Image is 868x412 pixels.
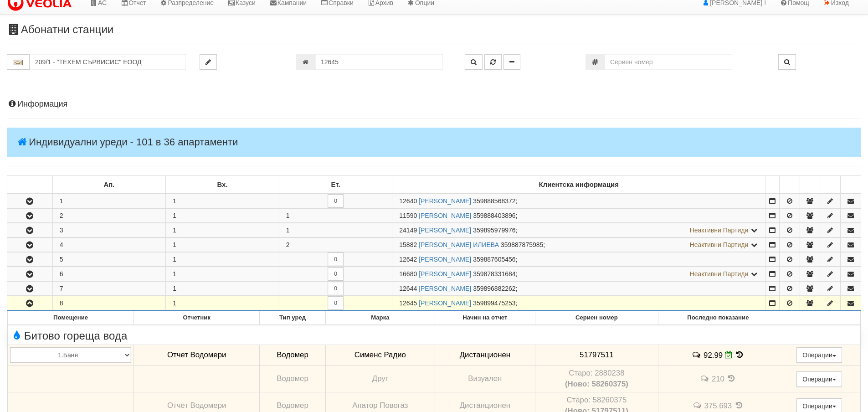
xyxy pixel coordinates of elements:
span: Неактивни Партиди [690,270,749,278]
td: ; [392,223,765,237]
th: Последно показание [658,311,778,325]
td: ; [392,238,765,252]
span: Битово гореща вода [10,330,127,342]
h4: Информация [7,100,861,109]
span: Партида № [399,256,417,263]
th: Начин на отчет [435,311,535,325]
td: ; [392,209,765,223]
td: 5 [52,252,166,267]
span: 51797511 [580,350,614,359]
span: 359887605456 [473,256,515,263]
span: 359896882262 [473,285,515,292]
td: ; [392,267,765,281]
b: Ап. [104,181,115,188]
th: Тип уред [260,311,326,325]
a: [PERSON_NAME] [419,212,471,219]
td: 7 [52,282,166,296]
td: 1 [166,282,279,296]
i: Редакция Отчет към 30/09/2025 [725,351,733,359]
td: : No sort applied, sorting is disabled [779,176,800,194]
span: Партида № [399,212,417,219]
td: : No sort applied, sorting is disabled [765,176,780,194]
td: 6 [52,267,166,281]
td: ; [392,296,765,311]
span: 359895979976 [473,227,515,234]
td: Друг [326,366,435,392]
b: Ет. [331,181,340,188]
span: 359888568372 [473,197,515,205]
td: 1 [166,267,279,281]
td: Водомер [260,366,326,392]
th: Помещение [8,311,134,325]
span: Партида № [399,241,417,248]
td: ; [392,282,765,296]
span: Партида № [399,270,417,278]
span: История на забележките [692,350,704,359]
a: [PERSON_NAME] [419,197,471,205]
span: 359878331684 [473,270,515,278]
span: История на показанията [727,374,737,383]
span: Отчет Водомери [167,350,226,359]
td: 4 [52,238,166,252]
td: : No sort applied, sorting is disabled [7,176,53,194]
span: Партида № [399,197,417,205]
td: Визуален [435,366,535,392]
td: ; [392,252,765,267]
td: 1 [166,252,279,267]
td: 2 [52,209,166,223]
a: [PERSON_NAME] [419,227,471,234]
td: Ет.: No sort applied, sorting is disabled [279,176,392,194]
h4: Индивидуални уреди - 101 в 36 апартаменти [7,128,861,157]
th: Сериен номер [535,311,658,325]
td: 1 [166,209,279,223]
b: (Ново: 58260375) [565,380,628,388]
span: История на забележките [692,401,704,410]
button: Операции [796,371,842,387]
td: 1 [52,194,166,208]
span: 92.99 [704,350,723,359]
span: Партида № [399,299,417,307]
input: Партида № [315,54,443,70]
td: Ап.: No sort applied, sorting is disabled [52,176,166,194]
th: Отчетник [134,311,260,325]
span: Партида № [399,227,417,234]
span: Партида № [399,285,417,292]
a: [PERSON_NAME] [419,285,471,292]
span: Отчет Водомери [167,401,226,410]
a: [PERSON_NAME] ИЛИЕВА [419,241,499,248]
td: 8 [52,296,166,311]
b: Клиентска информация [539,181,619,188]
span: 2 [286,241,290,248]
input: Сериен номер [605,54,732,70]
td: 1 [166,223,279,237]
input: Абонатна станция [30,54,186,70]
td: 1 [166,194,279,208]
td: Вх.: No sort applied, sorting is disabled [166,176,279,194]
td: Дистанционен [435,345,535,366]
h3: Абонатни станции [7,24,861,36]
span: 359899475253 [473,299,515,307]
span: 1 [286,227,290,234]
td: ; [392,194,765,208]
a: [PERSON_NAME] [419,270,471,278]
a: [PERSON_NAME] [419,299,471,307]
span: 375.693 [704,402,732,410]
td: 1 [166,238,279,252]
span: 359887875985 [501,241,543,248]
a: [PERSON_NAME] [419,256,471,263]
span: 210 [712,375,724,383]
span: Неактивни Партиди [690,227,749,234]
td: : No sort applied, sorting is disabled [841,176,861,194]
span: История на показанията [734,350,745,359]
span: Неактивни Партиди [690,241,749,248]
td: 1 [166,296,279,311]
span: 359888403896 [473,212,515,219]
td: 3 [52,223,166,237]
b: Вх. [217,181,228,188]
th: Марка [326,311,435,325]
td: : No sort applied, sorting is disabled [800,176,820,194]
td: Водомер [260,345,326,366]
td: Устройство със сериен номер 2880238 беше подменено от устройство със сериен номер 58260375 [535,366,658,392]
span: История на показанията [734,401,744,410]
td: Клиентска информация: No sort applied, sorting is disabled [392,176,765,194]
